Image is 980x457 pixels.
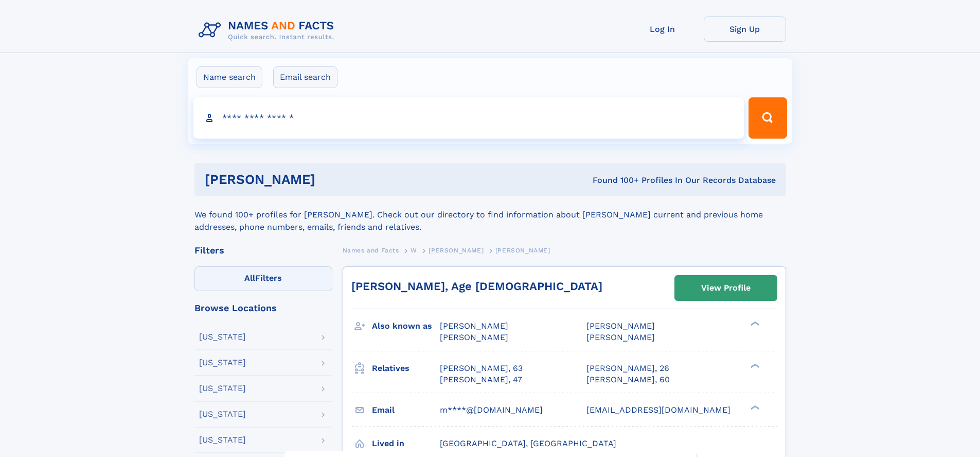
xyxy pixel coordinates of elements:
label: Name search [197,66,262,88]
label: Email search [273,66,337,88]
a: Names and Facts [343,244,399,257]
a: [PERSON_NAME], 63 [440,363,523,374]
div: We found 100+ profiles for [PERSON_NAME]. Check out our directory to find information about [PERS... [194,196,786,233]
a: [PERSON_NAME], Age [DEMOGRAPHIC_DATA] [351,280,602,293]
a: View Profile [675,276,777,300]
a: [PERSON_NAME], 60 [586,374,670,385]
div: ❯ [748,320,760,327]
div: [US_STATE] [199,359,246,367]
h3: Relatives [372,360,440,377]
span: [PERSON_NAME] [586,321,655,331]
a: [PERSON_NAME], 47 [440,374,522,385]
h3: Email [372,401,440,419]
span: [PERSON_NAME] [440,332,508,342]
div: Browse Locations [194,303,332,313]
span: [GEOGRAPHIC_DATA], [GEOGRAPHIC_DATA] [440,438,616,448]
span: [PERSON_NAME] [440,321,508,331]
a: W [411,244,417,257]
div: [US_STATE] [199,436,246,444]
a: [PERSON_NAME] [429,244,484,257]
h1: [PERSON_NAME] [205,173,454,186]
div: [US_STATE] [199,333,246,341]
button: Search Button [749,97,787,139]
div: Found 100+ Profiles In Our Records Database [454,175,776,186]
span: W [411,247,417,254]
span: [PERSON_NAME] [429,247,484,254]
a: Log In [621,16,704,42]
span: [PERSON_NAME] [586,332,655,342]
div: ❯ [748,362,760,369]
label: Filters [194,266,332,291]
a: [PERSON_NAME], 26 [586,363,669,374]
span: [EMAIL_ADDRESS][DOMAIN_NAME] [586,405,730,415]
h3: Lived in [372,435,440,452]
div: [US_STATE] [199,410,246,418]
span: All [244,273,255,283]
a: Sign Up [704,16,786,42]
input: search input [193,97,744,139]
div: Filters [194,246,332,255]
div: ❯ [748,404,760,411]
div: View Profile [701,276,751,300]
span: [PERSON_NAME] [495,247,550,254]
img: Logo Names and Facts [194,16,343,44]
h3: Also known as [372,317,440,335]
div: [US_STATE] [199,384,246,393]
